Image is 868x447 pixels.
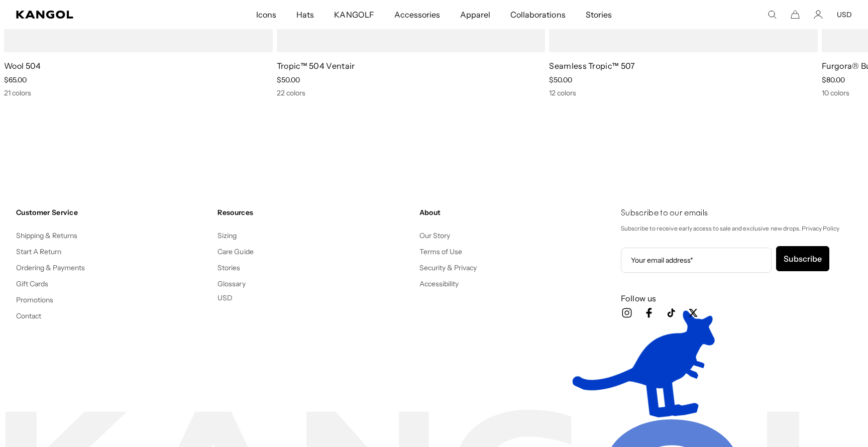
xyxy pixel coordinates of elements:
a: Stories [218,263,240,272]
a: Accessibility [419,279,459,288]
button: Cart [791,10,800,19]
a: Wool 504 [4,61,41,71]
h4: Customer Service [16,208,209,217]
a: Start A Return [16,247,61,256]
div: 12 colors [549,88,818,97]
span: $65.00 [4,75,27,84]
a: Our Story [419,231,450,240]
span: $50.00 [549,75,572,84]
a: Ordering & Payments [16,263,85,272]
a: Security & Privacy [419,263,477,272]
p: Subscribe to receive early access to sale and exclusive new drops. Privacy Policy [621,223,852,234]
span: $80.00 [822,75,845,84]
a: Tropic™ 504 Ventair [277,61,355,71]
button: USD [218,293,233,302]
a: Shipping & Returns [16,231,78,240]
a: Care Guide [218,247,253,256]
a: Promotions [16,295,53,304]
a: Account [814,10,823,19]
a: Seamless Tropic™ 507 [549,61,635,71]
h4: About [419,208,613,217]
h3: Follow us [621,293,852,304]
div: 21 colors [4,88,273,97]
span: $50.00 [277,75,300,84]
a: Contact [16,311,41,320]
a: Sizing [218,231,237,240]
div: 22 colors [277,88,546,97]
a: Kangol [16,11,169,19]
summary: Search here [768,10,777,19]
button: Subscribe [776,246,829,271]
a: Terms of Use [419,247,462,256]
h4: Resources [218,208,411,217]
a: Glossary [218,279,245,288]
h4: Subscribe to our emails [621,208,852,219]
a: Gift Cards [16,279,48,288]
button: USD [837,10,852,19]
